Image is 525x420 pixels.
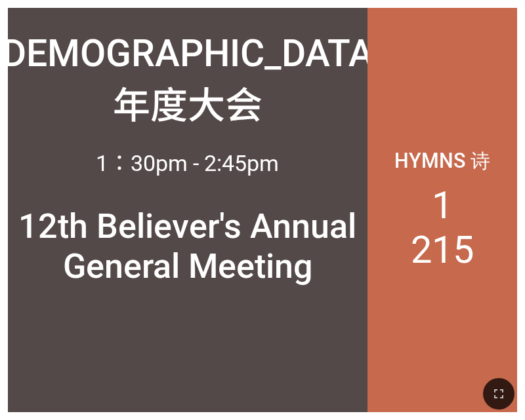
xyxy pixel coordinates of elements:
[432,183,453,227] li: 1
[96,145,279,178] div: 1：30pm - 2:45pm
[16,206,359,286] div: 12th Believer's Annual General Meeting
[394,148,490,175] p: Hymns 诗
[411,227,474,272] li: 215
